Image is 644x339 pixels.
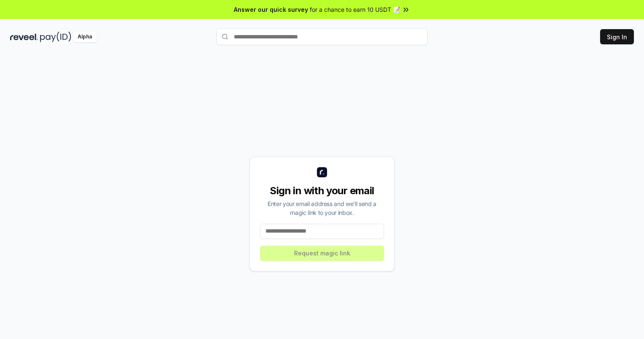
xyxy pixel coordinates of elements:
img: pay_id [40,32,71,42]
span: for a chance to earn 10 USDT 📝 [310,5,400,14]
div: Alpha [73,32,97,42]
button: Sign In [600,29,634,44]
div: Sign in with your email [260,184,384,198]
span: Answer our quick survey [234,5,308,14]
div: Enter your email address and we’ll send a magic link to your inbox. [260,199,384,217]
img: reveel_dark [10,32,38,42]
img: logo_small [317,167,327,177]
